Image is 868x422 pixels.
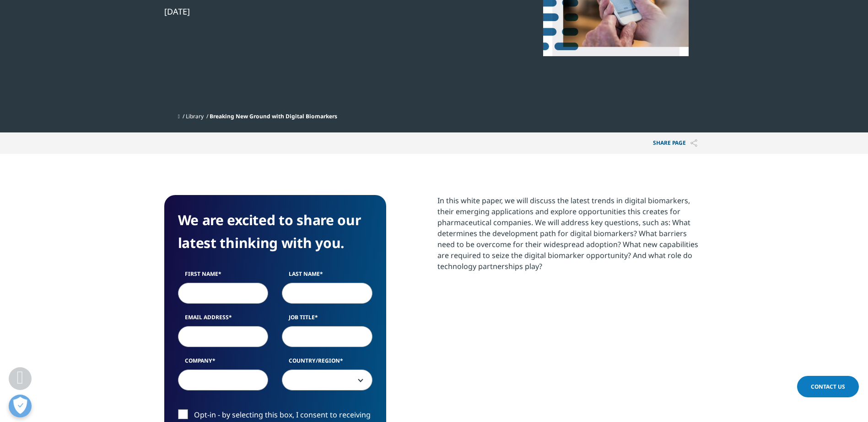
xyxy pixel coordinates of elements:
label: Job Title [282,313,372,326]
button: Open Preferences [9,395,32,417]
div: In this white paper, we will discuss the latest trends in digital biomarkers, their emerging appl... [437,195,704,272]
label: Company [178,357,269,369]
a: Library [186,112,204,120]
img: Share PAGE [690,139,697,147]
p: Share PAGE [646,132,704,154]
button: Share PAGEShare PAGE [646,132,704,154]
label: Email Address [178,313,269,326]
div: [DATE] [164,6,478,17]
a: Contact Us [797,376,859,397]
h4: We are excited to share our latest thinking with you. [178,209,372,254]
span: Contact Us [811,383,845,390]
label: First Name [178,270,269,283]
label: Country/Region [282,357,372,369]
span: Breaking New Ground with Digital Biomarkers [210,112,337,120]
label: Last Name [282,270,372,283]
